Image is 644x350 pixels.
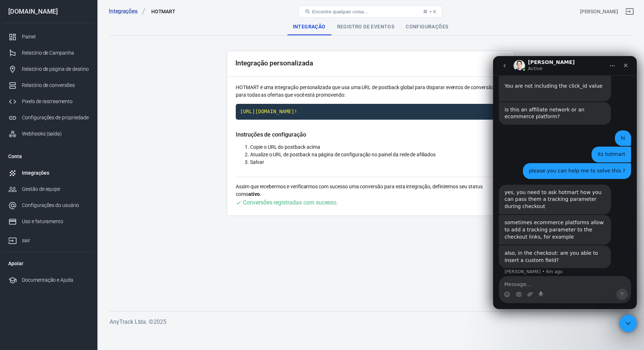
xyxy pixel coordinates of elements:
[293,24,326,29] font: Integração
[3,61,95,77] a: Relatório de página de destino
[22,170,49,176] font: Integrações
[22,202,79,208] font: Configurações do usuário
[151,9,176,14] font: HOTMART
[8,153,22,159] font: Conta
[151,8,176,15] div: HOTMART
[8,8,58,15] font: [DOMAIN_NAME]
[236,131,306,138] font: Instruções de configuração
[3,230,95,249] a: sair
[3,93,95,110] a: Pixels de rastreamento
[250,152,436,157] font: Atualize o URL de postback na página de configuração no painel da rede de afiliados
[22,277,73,283] font: Documentação e Ajuda
[250,144,320,150] font: Copie o URL do postback acima
[22,218,63,224] font: Uso e faturamento
[3,29,95,45] a: Painel
[299,5,442,18] button: Encontre qualquer coisa...⌘ + K
[236,84,494,98] font: HOTMART é uma integração personalizada que usa uma URL de postback global para disparar eventos d...
[3,197,95,213] a: Configurações do usuário
[22,115,89,120] font: Configurações de propriedade
[406,24,448,29] font: Configurações
[22,98,73,104] font: Pixels de rastreamento
[3,45,95,61] a: Relatório de Campanha
[260,191,261,197] font: .
[22,66,89,72] font: Relatório de página de destino
[22,82,75,88] font: Relatório de conversões
[3,126,95,142] a: Webhooks (saída)
[109,8,146,15] a: Integrações
[3,110,95,126] a: Configurações de propriedade
[236,104,505,120] code: Clique para copiar
[248,191,260,197] font: ativo
[22,50,74,56] font: Relatório de Campanha
[236,184,483,197] font: Assim que recebermos e verificarmos com sucesso uma conversão para esta integração, definiremos s...
[493,56,637,309] iframe: Chat ao vivo do Intercom
[8,261,23,266] font: Apoiar
[243,199,338,206] font: Conversões registradas com sucesso.
[235,59,313,67] font: Integração personalizada
[337,24,395,29] font: Registro de eventos
[22,186,60,192] font: Gestão de equipe
[153,318,166,325] font: 2025
[250,159,264,165] font: Salvar
[423,9,436,14] font: ⌘ + K
[580,8,618,15] div: ID da conta: j4UnkfMf
[109,8,138,15] font: Integrações
[580,9,618,14] font: [PERSON_NAME]
[621,3,638,20] a: sair
[312,9,368,14] font: Encontre qualquer coisa...
[3,165,95,181] a: Integrações
[3,181,95,197] a: Gestão de equipe
[620,315,637,332] iframe: Chat ao vivo do Intercom
[22,131,62,137] font: Webhooks (saída)
[22,34,36,40] font: Painel
[3,77,95,93] a: Relatório de conversões
[22,238,30,243] font: sair
[3,213,95,230] a: Uso e faturamento
[110,318,153,325] font: AnyTrack Ltda. ©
